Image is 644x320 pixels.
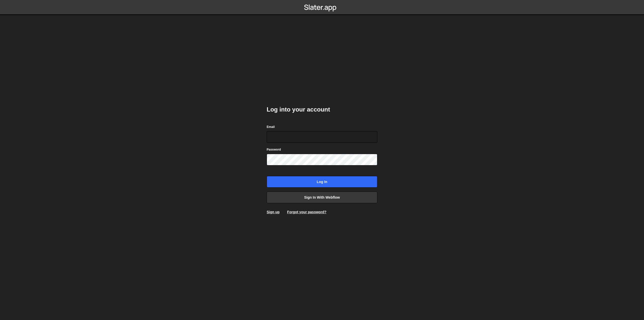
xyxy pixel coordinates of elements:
[267,192,377,203] a: Sign in with Webflow
[287,210,326,214] a: Forgot your password?
[267,124,275,129] label: Email
[267,210,279,214] a: Sign up
[267,147,281,152] label: Password
[267,176,377,188] input: Log in
[267,105,377,114] h2: Log into your account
